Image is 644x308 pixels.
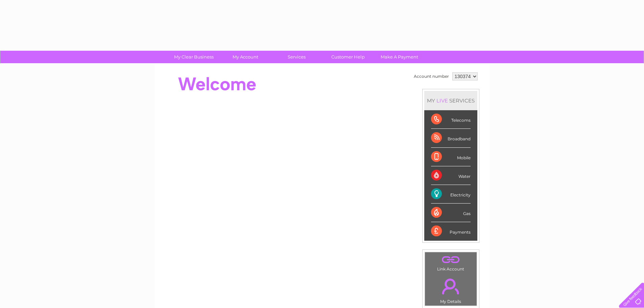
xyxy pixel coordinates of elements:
[372,51,427,63] a: Make A Payment
[431,110,471,129] div: Telecoms
[431,166,471,185] div: Water
[424,91,477,110] div: MY SERVICES
[427,275,475,298] a: .
[217,51,273,63] a: My Account
[435,97,449,104] div: LIVE
[431,204,471,222] div: Gas
[431,129,471,147] div: Broadband
[425,273,477,306] td: My Details
[431,185,471,204] div: Electricity
[320,51,376,63] a: Customer Help
[431,148,471,166] div: Mobile
[269,51,325,63] a: Services
[431,222,471,240] div: Payments
[425,252,477,273] td: Link Account
[166,51,222,63] a: My Clear Business
[412,71,451,82] td: Account number
[427,254,475,266] a: .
